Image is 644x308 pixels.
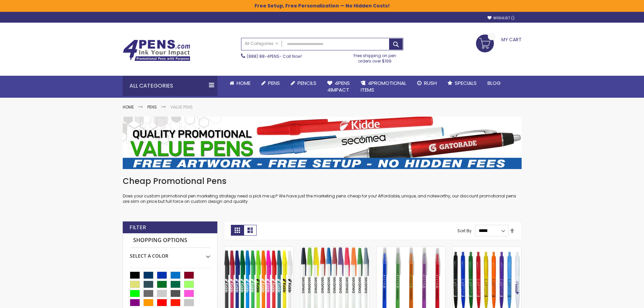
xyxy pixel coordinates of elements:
span: - Call Now! [247,53,302,59]
a: Rush [412,76,442,91]
span: 4PROMOTIONAL ITEMS [361,79,406,93]
a: Blog [482,76,506,91]
a: 4Pens4impact [322,76,355,98]
a: Specials [442,76,482,91]
a: (888) 88-4PENS [247,53,279,59]
span: Pens [268,79,280,87]
span: Rush [424,79,437,87]
a: Custom Cambria Plastic Retractable Ballpoint Pen - Monochromatic Body Color [453,246,521,252]
span: Home [237,79,251,87]
strong: Filter [129,224,146,231]
span: Pencils [297,79,316,87]
a: Belfast Translucent Value Stick Pen [377,246,445,252]
strong: Value Pens [170,104,193,110]
div: Free shipping on pen orders over $199 [347,50,403,64]
div: Does your custom promotional pen marketing strategy need a pick me up? We have just the marketing... [123,176,522,205]
a: Belfast B Value Stick Pen [224,246,293,252]
label: Sort By [457,228,472,233]
a: Pencils [285,76,322,91]
div: Select A Color [130,248,210,259]
a: Home [224,76,256,91]
span: Blog [487,79,501,87]
span: All Categories [245,41,279,46]
strong: Grid [231,225,244,236]
a: 4PROMOTIONALITEMS [355,76,412,98]
a: All Categories [241,38,282,49]
h1: Cheap Promotional Pens [123,176,522,187]
a: Wishlist [487,16,515,21]
strong: Shopping Options [130,233,210,248]
span: 4Pens 4impact [327,79,350,93]
img: 4Pens Custom Pens and Promotional Products [123,40,190,61]
a: Pens [147,104,157,110]
img: Value Pens [123,117,522,169]
a: Belfast Value Stick Pen [301,246,369,252]
span: Specials [455,79,477,87]
div: All Categories [123,76,217,96]
a: Pens [256,76,285,91]
a: Home [123,104,134,110]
